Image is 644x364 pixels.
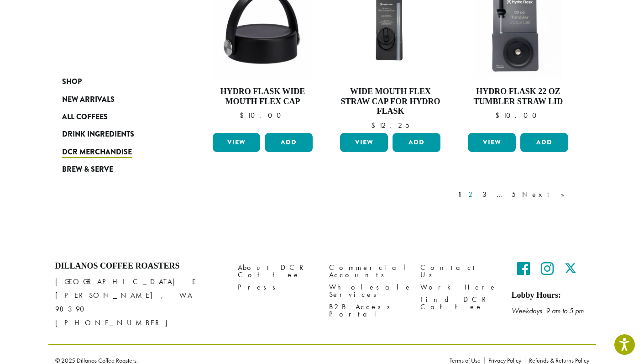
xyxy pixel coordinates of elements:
[338,87,443,116] h4: Wide Mouth Flex Straw Cap for Hydro Flask
[210,87,315,106] h4: Hydro Flask Wide Mouth Flex Cap
[329,281,407,301] a: Wholesale Services
[213,133,261,152] a: View
[420,281,498,293] a: Work Here
[55,357,436,364] p: © 2025 Dillanos Coffee Roasters.
[62,161,172,178] a: Brew & Serve
[456,189,464,200] a: 1
[450,357,484,364] a: Terms of Use
[62,126,172,143] a: Drink Ingredients
[62,129,134,140] span: Drink Ingredients
[512,306,584,316] em: Weekdays 9 am to 5 pm
[481,189,492,200] a: 3
[62,76,82,88] span: Shop
[371,121,379,130] span: $
[62,143,172,161] a: DCR Merchandise
[520,133,568,152] button: Add
[55,275,224,330] p: [GEOGRAPHIC_DATA] E [PERSON_NAME], WA 98390 [PHONE_NUMBER]
[371,121,409,130] bdi: 12.25
[495,189,507,200] a: …
[468,133,516,152] a: View
[62,94,115,106] span: New Arrivals
[495,111,503,120] span: $
[62,164,113,175] span: Brew & Serve
[340,133,388,152] a: View
[329,301,407,320] a: B2B Access Portal
[240,111,285,120] bdi: 10.00
[420,261,498,281] a: Contact Us
[484,357,525,364] a: Privacy Policy
[466,189,478,200] a: 2
[62,111,108,123] span: All Coffees
[238,281,315,293] a: Press
[525,357,589,364] a: Refunds & Returns Policy
[393,133,440,152] button: Add
[55,261,224,271] h4: Dillanos Coffee Roasters
[265,133,313,152] button: Add
[62,147,132,158] span: DCR Merchandise
[466,87,571,106] h4: Hydro Flask 22 oz Tumbler Straw Lid
[62,90,172,108] a: New Arrivals
[420,293,498,313] a: Find DCR Coffee
[62,108,172,126] a: All Coffees
[240,111,247,120] span: $
[510,189,518,200] a: 5
[62,73,172,90] a: Shop
[495,111,541,120] bdi: 10.00
[520,189,573,200] a: Next »
[238,261,315,281] a: About DCR Coffee
[329,261,407,281] a: Commercial Accounts
[512,290,589,301] h5: Lobby Hours:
